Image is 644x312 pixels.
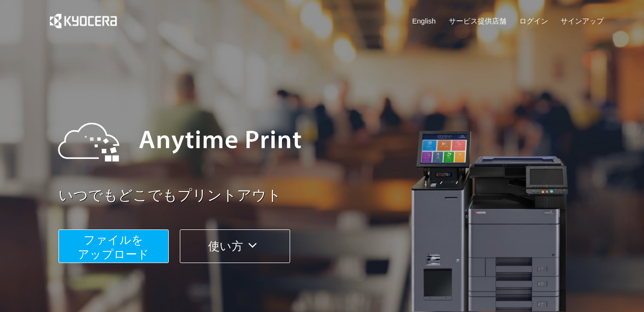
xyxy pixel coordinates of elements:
[519,16,548,26] a: ログイン
[561,16,604,26] a: サインアップ
[412,16,436,26] a: English
[78,233,149,261] span: ファイルを ​​アップロード
[59,229,169,263] button: ファイルを​​アップロード
[180,229,290,263] button: 使い方
[449,16,506,26] a: サービス提供店舗
[59,185,610,206] a: いつでもどこでもプリントアウト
